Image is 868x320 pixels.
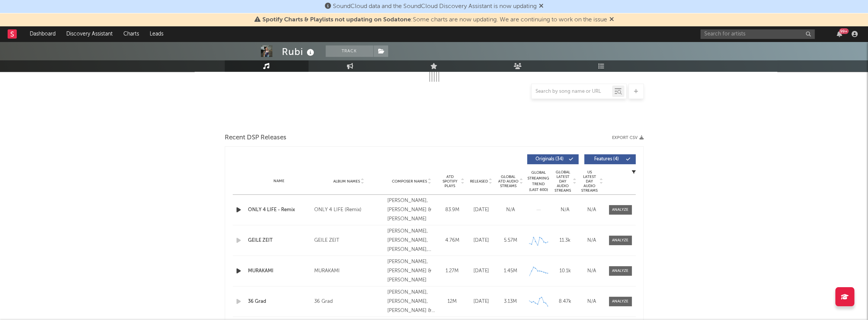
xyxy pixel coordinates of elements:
div: Rubi [282,45,316,58]
div: 8.47k [554,298,577,305]
div: 12M [440,298,465,305]
div: N/A [580,206,603,214]
div: 1.27M [440,267,465,275]
div: [DATE] [468,206,494,214]
span: Spotify Charts & Playlists not updating on Sodatone [262,17,411,23]
span: Dismiss [609,17,614,23]
span: : Some charts are now updating. We are continuing to work on the issue [262,17,607,23]
div: GEILE ZEIT [314,236,339,245]
div: [DATE] [468,237,494,244]
a: Leads [144,26,169,42]
div: 36 Grad [314,297,333,306]
a: MURAKAMI [248,267,310,275]
a: ONLY 4 LIFE - Remix [248,206,310,214]
div: [DATE] [468,298,494,305]
span: ATD Spotify Plays [440,175,460,188]
input: Search by song name or URL [532,89,612,95]
span: Global ATD Audio Streams [498,175,519,188]
div: 1.45M [498,267,523,275]
a: GEILE ZEIT [248,237,310,244]
button: 99+ [837,31,842,37]
div: Name [248,178,310,184]
div: [PERSON_NAME], [PERSON_NAME], [PERSON_NAME], [PERSON_NAME], [PERSON_NAME] +1 others [387,227,436,254]
div: N/A [498,206,523,214]
button: Features(4) [584,154,636,164]
a: Charts [118,26,144,42]
div: ONLY 4 LIFE (Remix) [314,205,361,215]
button: Track [326,45,373,57]
div: N/A [580,298,603,305]
div: [PERSON_NAME], [PERSON_NAME] & [PERSON_NAME] [387,257,436,285]
span: Dismiss [539,3,543,10]
div: [PERSON_NAME], [PERSON_NAME], [PERSON_NAME] & [PERSON_NAME] [387,288,436,315]
div: N/A [580,237,603,244]
div: 5.57M [498,237,523,244]
div: Global Streaming Trend (Last 60D) [527,170,550,193]
span: Features ( 4 ) [589,157,624,162]
span: Originals ( 34 ) [532,157,567,162]
span: Album Names [333,179,360,184]
span: SoundCloud data and the SoundCloud Discovery Assistant is now updating [333,3,537,10]
a: Discovery Assistant [61,26,118,42]
input: Search for artists [700,29,815,39]
div: 10.1k [554,267,577,275]
button: Originals(34) [527,154,579,164]
div: 99 + [839,28,849,34]
div: 4.76M [440,237,465,244]
div: 83.9M [440,206,465,214]
button: Export CSV [612,136,644,140]
span: Composer Names [392,179,427,184]
span: Recent DSP Releases [225,133,286,142]
div: N/A [554,206,577,214]
div: 11.3k [554,237,577,244]
div: [PERSON_NAME], [PERSON_NAME] & [PERSON_NAME] [387,196,436,224]
span: Global Latest Day Audio Streams [554,170,572,193]
a: Dashboard [24,26,61,42]
div: N/A [580,267,603,275]
div: [DATE] [468,267,494,275]
span: US Latest Day Audio Streams [580,170,599,193]
div: 3.13M [498,298,523,305]
span: Released [470,179,488,184]
div: MURAKAMI [314,267,340,276]
a: 36 Grad [248,298,310,305]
